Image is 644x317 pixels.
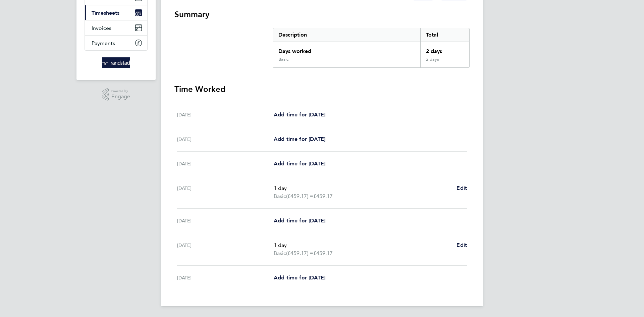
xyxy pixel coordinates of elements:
[92,40,115,46] span: Payments
[274,274,325,281] span: Add time for [DATE]
[85,20,147,35] a: Invoices
[174,84,470,95] h3: Time Worked
[177,217,274,225] div: [DATE]
[274,192,286,200] span: Basic
[102,88,130,101] a: Powered byEngage
[313,250,333,256] span: £459.17
[85,5,147,20] a: Timesheets
[177,241,274,257] div: [DATE]
[274,111,325,119] a: Add time for [DATE]
[274,184,451,192] p: 1 day
[273,28,470,68] div: Summary
[313,193,333,199] span: £459.17
[177,111,274,119] div: [DATE]
[274,217,325,224] span: Add time for [DATE]
[286,193,313,199] span: (£459.17) =
[457,241,467,249] a: Edit
[177,274,274,282] div: [DATE]
[274,160,325,168] a: Add time for [DATE]
[102,57,130,68] img: randstad-logo-retina.png
[274,217,325,225] a: Add time for [DATE]
[274,160,325,167] span: Add time for [DATE]
[92,25,111,31] span: Invoices
[420,42,469,57] div: 2 days
[274,274,325,282] a: Add time for [DATE]
[286,250,313,256] span: (£459.17) =
[85,36,147,50] a: Payments
[278,57,288,62] div: Basic
[273,42,420,57] div: Days worked
[274,249,286,257] span: Basic
[177,184,274,200] div: [DATE]
[111,88,130,94] span: Powered by
[457,242,467,248] span: Edit
[274,241,451,249] p: 1 day
[92,10,119,16] span: Timesheets
[85,57,148,68] a: Go to home page
[457,184,467,192] a: Edit
[274,135,325,143] a: Add time for [DATE]
[111,94,130,100] span: Engage
[457,185,467,191] span: Edit
[274,136,325,142] span: Add time for [DATE]
[174,9,470,20] h3: Summary
[177,160,274,168] div: [DATE]
[274,111,325,118] span: Add time for [DATE]
[273,28,420,42] div: Description
[420,57,469,67] div: 2 days
[420,28,469,42] div: Total
[177,135,274,143] div: [DATE]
